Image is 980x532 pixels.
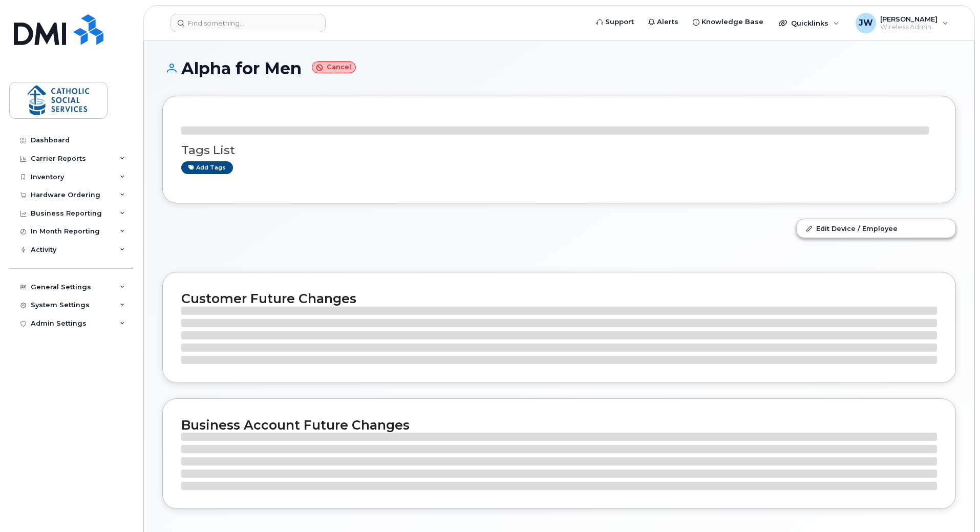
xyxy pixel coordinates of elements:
h2: Customer Future Changes [181,291,937,306]
a: Add tags [181,161,233,174]
h3: Tags List [181,144,937,157]
h1: Alpha for Men [162,59,956,77]
small: Cancel [312,61,356,73]
h2: Business Account Future Changes [181,417,937,433]
a: Edit Device / Employee [797,219,955,238]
